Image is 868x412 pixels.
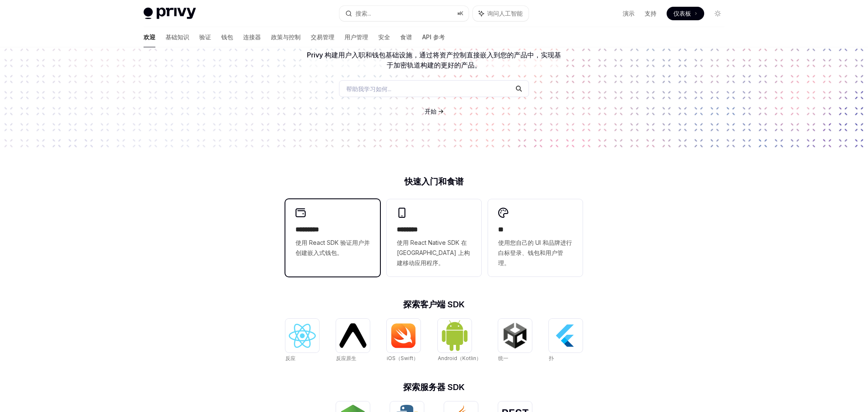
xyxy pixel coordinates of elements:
font: 使用您自己的 UI 和品牌进行白标登录、钱包和用户管理。 [498,239,572,266]
img: iOS（Swift） [390,323,417,348]
a: 开始 [425,107,437,116]
a: iOS（Swift）iOS（Swift） [387,319,420,363]
a: 欢迎 [144,27,155,47]
a: 仪表板 [667,7,704,20]
a: 支持 [645,9,656,18]
img: 反应 [289,324,316,348]
font: 扑 [549,355,554,361]
a: 扑扑 [549,319,583,363]
font: 安全 [378,33,390,41]
a: 连接器 [243,27,261,47]
font: K [460,10,464,16]
a: **使用您自己的 UI 和品牌进行白标登录、钱包和用户管理。 [488,199,583,276]
a: 演示 [623,9,635,18]
font: Android（Kotlin） [438,355,481,361]
font: iOS（Swift） [387,355,418,361]
font: 探索服务器 SDK [403,382,465,392]
img: 反应原生 [339,323,366,347]
font: 用户管理 [344,33,368,41]
button: 切换暗模式 [711,7,724,20]
font: 探索客户端 SDK [403,299,465,309]
a: 统一统一 [498,319,532,363]
a: 钱包 [221,27,233,47]
font: 反应原生 [336,355,356,361]
font: 政策与控制 [271,33,301,41]
a: 反应反应 [285,319,319,363]
a: 反应原生反应原生 [336,319,370,363]
font: 连接器 [243,33,261,41]
a: 用户管理 [344,27,368,47]
font: 帮助我学习如何... [346,85,391,92]
font: 交易管理 [311,33,334,41]
font: 基础知识 [165,33,189,41]
font: 演示 [623,10,635,17]
font: 使用 React SDK 验证用户并创建嵌入式钱包。 [296,239,370,256]
a: Android（Kotlin）Android（Kotlin） [438,319,481,363]
a: **** ***使用 React Native SDK 在 [GEOGRAPHIC_DATA] 上构建移动应用程序。 [387,199,481,276]
a: API 参考 [422,27,445,47]
font: 快速入门和食谱 [404,176,464,187]
font: 统一 [498,355,508,361]
font: 钱包 [221,33,233,41]
img: 统一 [502,322,529,349]
font: 开始 [425,108,437,115]
font: 询问人工智能 [487,10,523,17]
a: 安全 [378,27,390,47]
img: Android（Kotlin） [441,320,468,351]
font: 仪表板 [673,10,691,17]
font: Privy 构建用户入职和钱包基础设施，通过将资产控制直接嵌入到您的产品中，实现基于加密轨道构建的更好的产品。 [307,51,561,69]
a: 验证 [199,27,211,47]
a: 基础知识 [165,27,189,47]
img: 扑 [552,322,579,349]
font: 食谱 [400,33,412,41]
a: 交易管理 [311,27,334,47]
font: 搜索... [355,10,371,17]
a: 食谱 [400,27,412,47]
font: API 参考 [422,33,445,41]
font: 使用 React Native SDK 在 [GEOGRAPHIC_DATA] 上构建移动应用程序。 [397,239,470,266]
font: 反应 [285,355,296,361]
font: 欢迎 [144,33,155,41]
img: 灯光标志 [144,8,196,19]
button: 询问人工智能 [473,6,529,21]
font: 验证 [199,33,211,41]
font: 支持 [645,10,656,17]
a: 政策与控制 [271,27,301,47]
font: ⌘ [457,10,460,16]
button: 搜索...⌘K [339,6,469,21]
